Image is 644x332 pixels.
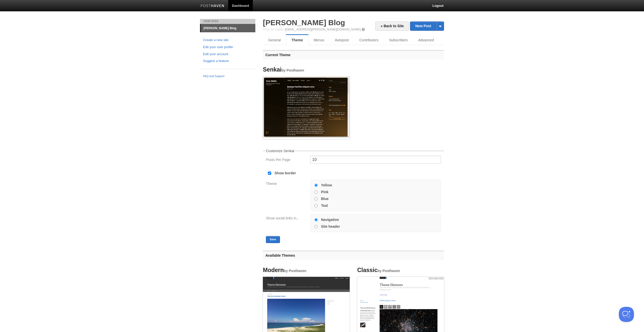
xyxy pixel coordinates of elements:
[203,74,252,79] a: FAQ and Support
[321,197,329,201] label: Blue
[203,45,252,50] a: Edit your user profile
[285,28,361,31] a: [EMAIL_ADDRESS][PERSON_NAME][DOMAIN_NAME]
[203,38,252,43] a: Create a new site
[384,35,413,45] a: Subscribers
[375,21,409,31] a: « Back to Site
[201,24,255,32] a: [PERSON_NAME] Blog
[378,269,400,273] small: by Posthaven
[284,269,306,273] small: by Posthaven
[266,182,307,187] label: Theme
[263,67,350,73] h4: Senkai
[263,251,444,260] h3: Available Themes
[321,225,340,228] label: Site header
[619,307,634,322] iframe: Help Scout Beacon - Open
[200,19,255,24] li: Your Sites
[200,4,224,8] img: Posthaven-bar
[308,35,330,45] a: Menus
[203,58,252,64] a: Suggest a feature
[354,35,384,45] a: Contributors
[274,171,296,175] label: Show border
[413,35,439,45] a: Advanced
[321,190,329,194] label: Pink
[321,183,332,187] label: Yellow
[265,149,295,153] legend: Customize Senkai
[263,50,444,59] h3: Current Theme
[410,22,444,30] a: New Post
[266,158,307,163] label: Posts Per Page
[357,267,444,273] h4: Classic
[321,204,328,207] label: Teal
[266,216,307,221] label: Show social links in...
[203,52,252,57] a: Edit your account
[266,236,280,243] button: Save
[281,69,304,72] small: by Posthaven
[321,218,339,221] label: Navigation
[263,35,286,45] a: General
[330,35,354,45] a: Autopost
[263,18,345,27] a: [PERSON_NAME] Blog
[263,77,350,138] img: Screenshot
[286,35,308,45] a: Theme
[263,267,350,273] h4: Modern
[263,28,284,31] span: Post by Email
